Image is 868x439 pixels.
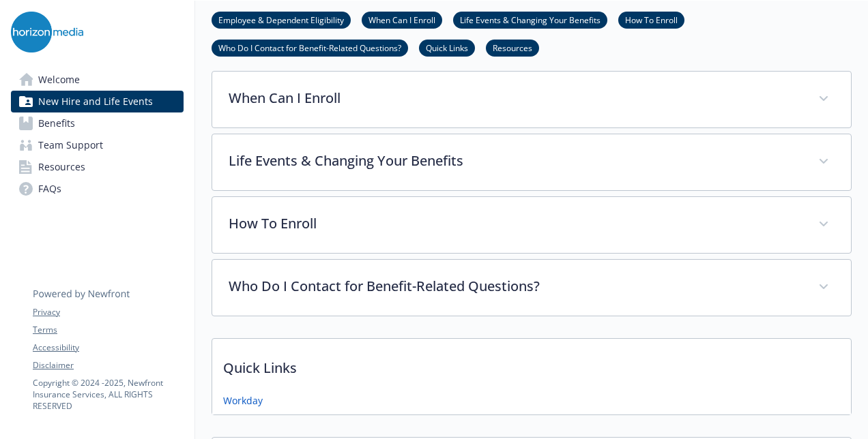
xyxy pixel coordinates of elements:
[11,91,184,112] a: New Hire and Life Events
[33,377,183,412] p: Copyright © 2024 - 2025 , Newfront Insurance Services, ALL RIGHTS RESERVED
[618,13,684,26] a: How To Enroll
[38,112,75,134] span: Benefits
[38,69,80,91] span: Welcome
[212,134,851,190] div: Life Events & Changing Your Benefits
[212,260,851,316] div: Who Do I Contact for Benefit-Related Questions?
[453,13,607,26] a: Life Events & Changing Your Benefits
[33,324,183,336] a: Terms
[11,69,184,91] a: Welcome
[229,276,802,297] p: Who Do I Contact for Benefit-Related Questions?
[212,13,351,26] a: Employee & Dependent Eligibility
[38,178,61,200] span: FAQs
[11,178,184,200] a: FAQs
[38,134,103,156] span: Team Support
[223,393,263,408] a: Workday
[11,112,184,134] a: Benefits
[486,41,539,54] a: Resources
[38,156,85,178] span: Resources
[33,359,183,372] a: Disclaimer
[229,88,802,108] p: When Can I Enroll
[38,91,153,112] span: New Hire and Life Events
[229,151,802,171] p: Life Events & Changing Your Benefits
[229,213,802,234] p: How To Enroll
[212,41,408,54] a: Who Do I Contact for Benefit-Related Questions?
[11,134,184,156] a: Team Support
[212,72,851,127] div: When Can I Enroll
[212,197,851,253] div: How To Enroll
[419,41,475,54] a: Quick Links
[11,156,184,178] a: Resources
[33,342,183,354] a: Accessibility
[33,306,183,318] a: Privacy
[212,339,851,389] p: Quick Links
[362,13,442,26] a: When Can I Enroll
